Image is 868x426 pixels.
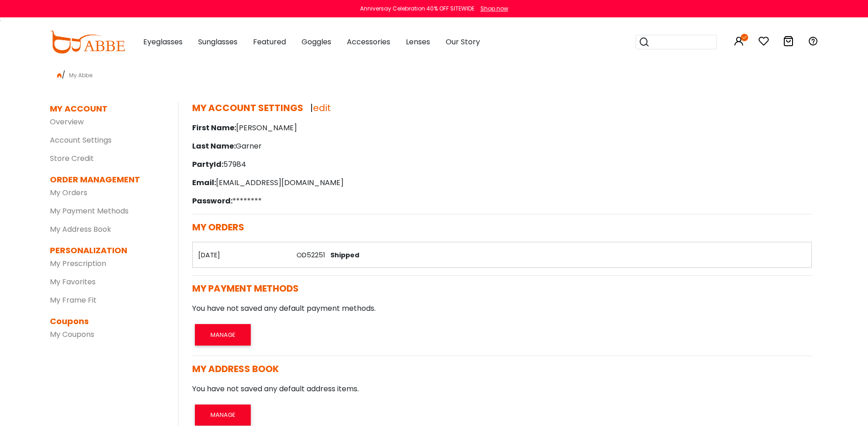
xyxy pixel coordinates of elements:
[327,250,359,260] span: Shipped
[360,5,474,13] div: Anniversay Celebration 40% OFF SITEWIDE
[192,282,299,295] span: MY PAYMENT METHODS
[198,37,237,47] span: Sunglasses
[192,159,223,170] span: PartyId:
[192,242,291,268] th: [DATE]
[192,329,253,340] a: MANAGE
[50,31,125,53] img: abbeglasses.com
[192,221,244,234] span: MY ORDERS
[406,37,430,47] span: Lenses
[310,101,331,114] span: |
[50,329,94,340] a: My Coupons
[236,122,297,133] font: [PERSON_NAME]
[57,73,62,78] img: home.png
[50,66,819,80] div: /
[192,362,279,375] span: MY ADDRESS BOOK
[192,383,812,394] p: You have not saved any default address items.
[347,37,390,47] span: Accessories
[216,177,344,188] font: [EMAIL_ADDRESS][DOMAIN_NAME]
[143,37,183,47] span: Eyeglasses
[313,101,331,114] a: edit
[50,117,84,127] a: Overview
[223,159,246,170] font: 57984
[192,122,236,133] span: First Name:
[297,250,325,260] a: OD52251
[50,258,106,269] a: My Prescription
[195,324,251,345] button: MANAGE
[65,71,96,79] span: My Abbe
[195,405,251,426] button: MANAGE
[50,277,96,287] a: My Favorites
[480,5,508,13] div: Shop now
[192,303,812,314] p: You have not saved any default payment methods.
[192,141,236,151] span: Last Name:
[50,224,111,234] a: My Address Book
[236,141,262,151] font: Garner
[50,102,108,115] dt: MY ACCOUNT
[192,101,303,114] span: MY ACCOUNT SETTINGS
[50,187,87,198] a: My Orders
[192,196,232,206] span: Password:
[50,315,164,327] dt: Coupons
[50,153,94,164] a: Store Credit
[50,135,112,145] a: Account Settings
[50,295,97,305] a: My Frame Fit
[192,177,216,188] span: Email:
[446,37,480,47] span: Our Story
[50,244,164,256] dt: PERSONALIZATION
[476,5,508,12] a: Shop now
[192,409,253,420] a: MANAGE
[302,37,331,47] span: Goggles
[50,206,129,216] a: My Payment Methods
[253,37,286,47] span: Featured
[50,173,164,186] dt: ORDER MANAGEMENT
